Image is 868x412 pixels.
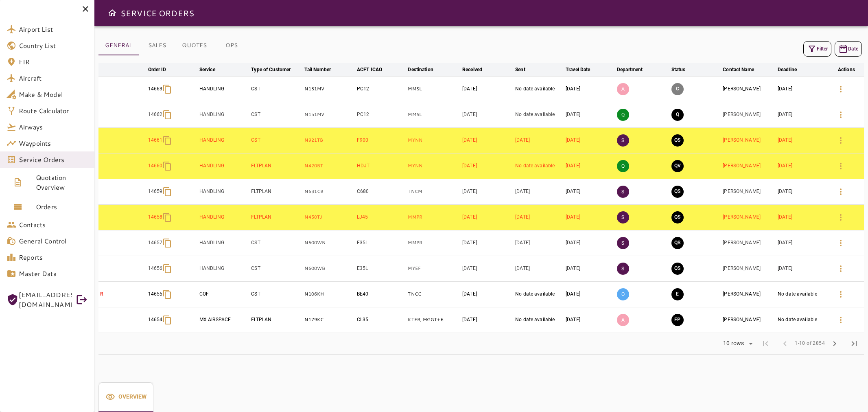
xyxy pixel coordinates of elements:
div: 10 rows [721,340,746,347]
td: PC12 [355,102,406,127]
div: Status [671,65,686,75]
p: N600WB [304,239,354,246]
td: No date available [514,76,564,102]
button: Details [831,156,851,176]
td: HANDLING [198,179,250,204]
button: Details [831,208,851,227]
div: Destination [408,65,433,75]
p: A [617,314,629,326]
button: Details [831,233,851,253]
p: N179KC [304,316,354,323]
td: [DATE] [564,230,615,256]
span: Waypoints [19,138,88,148]
button: Details [831,131,851,150]
div: basic tabs example [98,382,153,412]
button: Details [831,79,851,99]
p: MMSL [408,85,459,92]
td: [DATE] [564,76,615,102]
span: FIR [19,57,88,67]
td: BE40 [355,281,406,307]
td: CST [249,230,303,256]
div: Type of Customer [251,65,291,75]
span: 1-10 of 2854 [795,340,825,348]
p: 14663 [148,85,163,92]
td: [DATE] [564,256,615,281]
button: Date [835,41,862,57]
td: [DATE] [461,204,514,230]
span: Sent [515,65,536,75]
td: No date available [514,102,564,127]
button: Open drawer [104,5,120,21]
button: QUOTE SENT [671,186,684,198]
td: COF [198,281,250,307]
td: HANDLING [198,230,250,256]
td: HANDLING [198,102,250,127]
p: MYNN [408,137,459,144]
td: [DATE] [564,102,615,127]
button: Filter [803,41,831,57]
span: last_page [849,339,859,348]
td: No date available [514,153,564,179]
div: Order ID [148,65,166,75]
p: N600WB [304,265,354,272]
td: [PERSON_NAME] [721,281,776,307]
td: [DATE] [514,179,564,204]
td: LJ45 [355,204,406,230]
button: QUOTES [175,36,213,55]
p: S [617,211,629,224]
td: C680 [355,179,406,204]
td: [PERSON_NAME] [721,76,776,102]
p: N450TJ [304,214,354,221]
span: Order ID [148,65,177,75]
td: [DATE] [776,256,829,281]
button: FINAL PREPARATION [671,314,684,326]
button: GENERAL [98,36,139,55]
span: Department [617,65,653,75]
td: HANDLING [198,153,250,179]
td: HANDLING [198,204,250,230]
span: Reports [19,252,88,262]
span: Make & Model [19,90,88,99]
p: 14656 [148,265,163,272]
td: HANDLING [198,76,250,102]
div: Service [199,65,215,75]
p: S [617,186,629,198]
td: [PERSON_NAME] [721,179,776,204]
td: HDJT [355,153,406,179]
span: Service Orders [19,155,88,164]
span: Next Page [825,334,844,353]
td: [DATE] [514,127,564,153]
td: [PERSON_NAME] [721,102,776,127]
p: 14657 [148,239,163,246]
span: Previous Page [775,334,795,353]
td: [DATE] [461,307,514,333]
td: [DATE] [776,153,829,179]
span: Destination [408,65,444,75]
p: S [617,263,629,275]
div: Sent [515,65,525,75]
td: CST [249,102,303,127]
span: Aircraft [19,73,88,83]
div: Travel Date [566,65,590,75]
span: General Control [19,236,88,246]
p: 14660 [148,162,163,169]
button: SALES [139,36,175,55]
td: [DATE] [461,281,514,307]
td: [PERSON_NAME] [721,127,776,153]
td: [PERSON_NAME] [721,230,776,256]
td: MX AIRSPACE [198,307,250,333]
p: N106KH [304,291,354,298]
button: Overview [98,382,153,412]
span: Route Calculator [19,106,88,116]
div: Department [617,65,643,75]
td: [PERSON_NAME] [721,204,776,230]
td: [DATE] [564,281,615,307]
td: CST [249,256,303,281]
td: CST [249,281,303,307]
p: S [617,237,629,249]
p: N151MV [304,85,354,92]
p: A [617,83,629,95]
span: Deadline [778,65,807,75]
span: Last Page [844,334,864,353]
td: [DATE] [461,153,514,179]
